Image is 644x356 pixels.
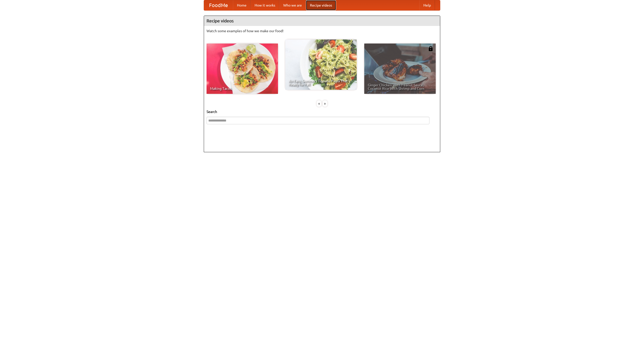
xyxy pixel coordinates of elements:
a: Home [233,0,251,10]
span: An Easy, Summery Tomato Pasta That's Ready for Fall [289,79,353,86]
a: How it works [251,0,279,10]
a: FoodMe [204,0,233,10]
img: 483408.png [428,46,433,51]
a: Help [419,0,435,10]
span: Making Tacos [210,87,274,90]
div: « [317,100,321,107]
a: Who we are [279,0,306,10]
div: » [323,100,327,107]
h4: Recipe videos [204,16,440,26]
a: Making Tacos [207,44,278,94]
p: Watch some examples of how we make our food! [207,28,437,33]
h5: Search [207,109,437,114]
a: An Easy, Summery Tomato Pasta That's Ready for Fall [285,39,357,90]
a: Recipe videos [306,0,336,10]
